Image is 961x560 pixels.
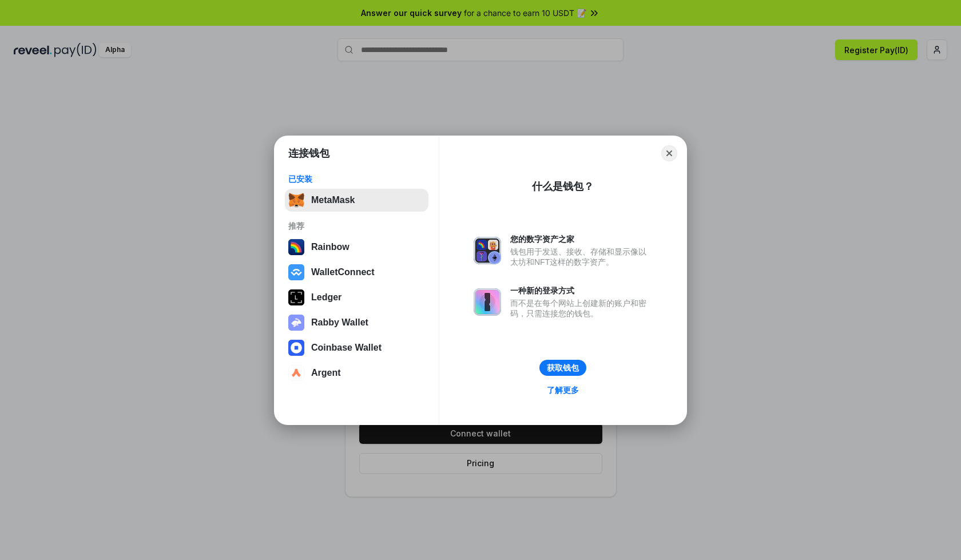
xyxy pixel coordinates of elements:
[311,292,341,303] div: Ledger
[311,368,341,378] div: Argent
[288,340,304,356] img: svg+xml,%3Csvg%20width%3D%2228%22%20height%3D%2228%22%20viewBox%3D%220%200%2028%2028%22%20fill%3D...
[510,234,652,244] div: 您的数字资产之家
[288,239,304,255] img: svg+xml,%3Csvg%20width%3D%22120%22%20height%3D%22120%22%20viewBox%3D%220%200%20120%20120%22%20fil...
[288,192,304,208] img: svg+xml,%3Csvg%20fill%3D%22none%22%20height%3D%2233%22%20viewBox%3D%220%200%2035%2033%22%20width%...
[285,336,428,359] button: Coinbase Wallet
[285,286,428,309] button: Ledger
[311,317,368,328] div: Rabby Wallet
[311,343,382,353] div: Coinbase Wallet
[311,242,350,252] div: Rainbow
[288,264,304,280] img: svg+xml,%3Csvg%20width%3D%2228%22%20height%3D%2228%22%20viewBox%3D%220%200%2028%2028%22%20fill%3D...
[661,145,677,161] button: Close
[510,247,652,267] div: 钱包用于发送、接收、存储和显示像以太坊和NFT这样的数字资产。
[285,362,428,384] button: Argent
[311,195,355,205] div: MetaMask
[288,174,425,184] div: 已安装
[285,261,428,284] button: WalletConnect
[510,298,652,319] div: 而不是在每个网站上创建新的账户和密码，只需连接您的钱包。
[311,267,375,277] div: WalletConnect
[540,383,586,398] a: 了解更多
[288,289,304,305] img: svg+xml,%3Csvg%20xmlns%3D%22http%3A%2F%2Fwww.w3.org%2F2000%2Fsvg%22%20width%3D%2228%22%20height%3...
[474,288,501,316] img: svg+xml,%3Csvg%20xmlns%3D%22http%3A%2F%2Fwww.w3.org%2F2000%2Fsvg%22%20fill%3D%22none%22%20viewBox...
[285,236,428,259] button: Rainbow
[288,221,425,231] div: 推荐
[288,365,304,381] img: svg+xml,%3Csvg%20width%3D%2228%22%20height%3D%2228%22%20viewBox%3D%220%200%2028%2028%22%20fill%3D...
[474,237,501,264] img: svg+xml,%3Csvg%20xmlns%3D%22http%3A%2F%2Fwww.w3.org%2F2000%2Fsvg%22%20fill%3D%22none%22%20viewBox...
[285,311,428,334] button: Rabby Wallet
[288,315,304,331] img: svg+xml,%3Csvg%20xmlns%3D%22http%3A%2F%2Fwww.w3.org%2F2000%2Fsvg%22%20fill%3D%22none%22%20viewBox...
[539,360,586,376] button: 获取钱包
[532,180,594,193] div: 什么是钱包？
[547,363,579,373] div: 获取钱包
[288,146,329,160] h1: 连接钱包
[510,285,652,296] div: 一种新的登录方式
[285,189,428,212] button: MetaMask
[547,385,579,395] div: 了解更多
